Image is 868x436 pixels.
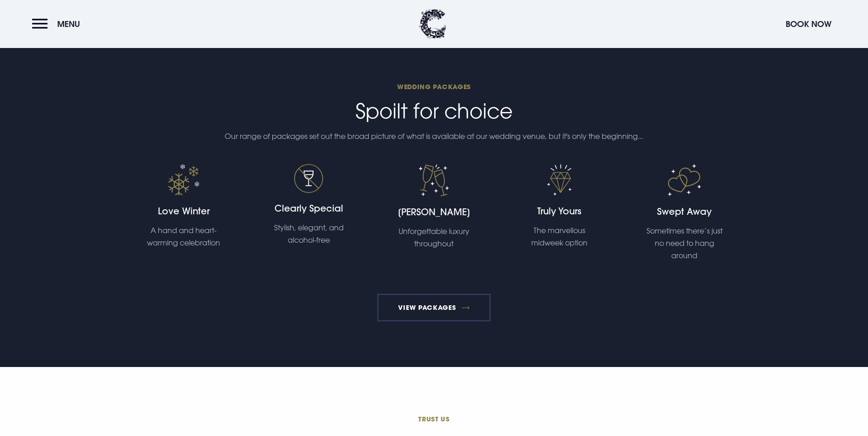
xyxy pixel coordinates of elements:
[294,164,323,193] img: Wedding icon 5
[32,14,85,34] button: Menu
[518,224,600,249] p: The marvellous midweek option
[137,205,230,218] h4: Love Winter
[142,224,225,249] p: A hand and heart-warming celebration
[268,222,350,246] p: Stylish, elegant, and alcohol-free
[224,415,645,423] span: Trust us
[419,164,449,197] img: Wedding icon 1
[643,225,726,262] p: Sometimes there’s just no need to hang around
[377,294,491,321] a: View Packages
[57,19,80,29] span: Menu
[216,82,652,91] span: Wedding Packages
[216,129,652,143] p: Our range of packages set out the broad picture of what is available at our wedding venue, but it...
[388,206,480,218] h4: [PERSON_NAME]
[668,164,701,196] img: Wedding icon 3
[419,9,447,39] img: Clandeboye Lodge
[781,14,836,34] button: Book Now
[356,99,513,123] span: Spoilt for choice
[638,205,731,218] h4: Swept Away
[393,225,475,250] p: Unforgettable luxury throughout
[547,164,571,196] img: Wedding icon 2
[262,202,355,215] h4: Clearly Special
[168,164,199,196] img: Wedding icon 4
[512,205,605,218] h4: Truly Yours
